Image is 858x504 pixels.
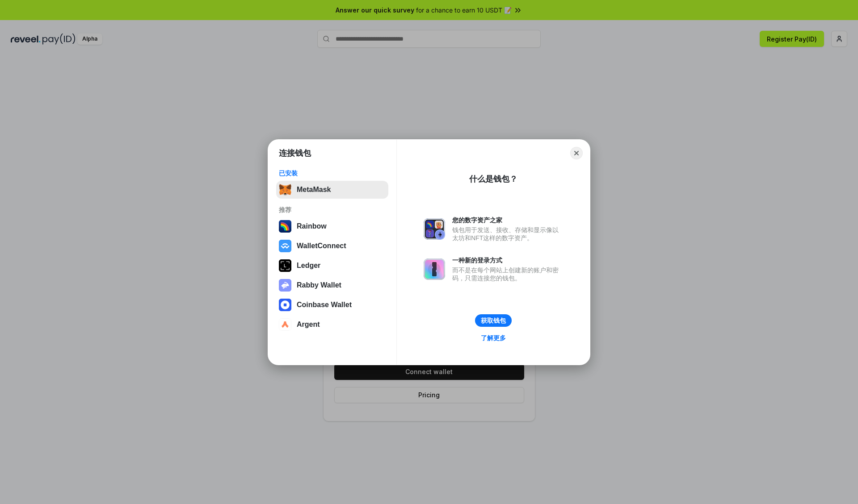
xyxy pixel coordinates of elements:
[481,334,506,342] div: 了解更多
[279,259,291,272] img: svg+xml,%3Csvg%20xmlns%3D%22http%3A%2F%2Fwww.w3.org%2F2000%2Fsvg%22%20width%3D%2228%22%20height%3...
[452,216,563,224] div: 您的数字资产之家
[297,242,346,250] div: WalletConnect
[570,147,583,159] button: Close
[279,148,311,158] h1: 连接钱包
[279,279,291,292] img: svg+xml,%3Csvg%20xmlns%3D%22http%3A%2F%2Fwww.w3.org%2F2000%2Fsvg%22%20fill%3D%22none%22%20viewBox...
[279,169,386,177] div: 已安装
[276,257,388,275] button: Ledger
[276,316,388,333] button: Argent
[279,299,291,311] img: svg+xml,%3Csvg%20width%3D%2228%22%20height%3D%2228%22%20viewBox%3D%220%200%2028%2028%22%20fill%3D...
[481,317,506,325] div: 获取钱包
[452,226,563,242] div: 钱包用于发送、接收、存储和显示像以太坊和NFT这样的数字资产。
[452,256,563,264] div: 一种新的登录方式
[297,281,341,289] div: Rabby Wallet
[276,217,388,235] button: Rainbow
[297,321,320,329] div: Argent
[276,296,388,314] button: Coinbase Wallet
[297,222,327,230] div: Rainbow
[279,240,291,252] img: svg+xml,%3Csvg%20width%3D%2228%22%20height%3D%2228%22%20viewBox%3D%220%200%2028%2028%22%20fill%3D...
[424,218,445,240] img: svg+xml,%3Csvg%20xmlns%3D%22http%3A%2F%2Fwww.w3.org%2F2000%2Fsvg%22%20fill%3D%22none%22%20viewBox...
[452,266,563,282] div: 而不是在每个网站上创建新的账户和密码，只需连接您的钱包。
[279,318,291,331] img: svg+xml,%3Csvg%20width%3D%2228%22%20height%3D%2228%22%20viewBox%3D%220%200%2028%2028%22%20fill%3D...
[276,237,388,255] button: WalletConnect
[297,262,320,270] div: Ledger
[469,174,517,184] div: 什么是钱包？
[475,314,512,327] button: 获取钱包
[475,332,511,344] a: 了解更多
[424,258,445,280] img: svg+xml,%3Csvg%20xmlns%3D%22http%3A%2F%2Fwww.w3.org%2F2000%2Fsvg%22%20fill%3D%22none%22%20viewBox...
[279,183,291,196] img: svg+xml,%3Csvg%20fill%3D%22none%22%20height%3D%2233%22%20viewBox%3D%220%200%2035%2033%22%20width%...
[279,206,386,214] div: 推荐
[276,276,388,294] button: Rabby Wallet
[297,186,331,194] div: MetaMask
[297,301,352,309] div: Coinbase Wallet
[276,181,388,199] button: MetaMask
[279,220,291,233] img: svg+xml,%3Csvg%20width%3D%22120%22%20height%3D%22120%22%20viewBox%3D%220%200%20120%20120%22%20fil...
